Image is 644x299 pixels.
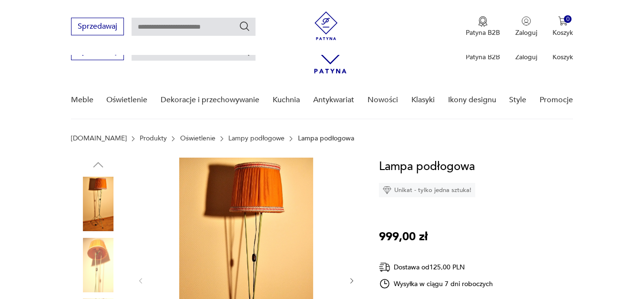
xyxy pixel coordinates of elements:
[239,21,250,32] button: Szukaj
[71,49,124,55] a: Sprzedawaj
[552,53,573,62] p: Koszyk
[552,16,573,37] button: 0Koszyk
[379,278,493,289] div: Wysyłka w ciągu 7 dni roboczych
[558,16,568,26] img: Ikona koszyka
[71,82,93,118] a: Meble
[71,24,124,31] a: Sprzedawaj
[228,135,285,142] a: Lampy podłogowe
[515,28,537,37] p: Zaloguj
[515,16,537,37] button: Zaloguj
[180,135,215,142] a: Oświetlenie
[140,135,167,142] a: Produkty
[71,238,125,292] img: Zdjęcie produktu Lampa podłogowa
[106,82,147,118] a: Oświetlenie
[466,16,500,37] button: Patyna B2B
[298,135,354,142] p: Lampa podłogowa
[515,53,537,62] p: Zaloguj
[273,82,300,118] a: Kuchnia
[411,82,435,118] a: Klasyki
[71,135,127,142] a: [DOMAIN_NAME]
[379,261,390,273] img: Ikona dostawy
[71,18,124,35] button: Sprzedawaj
[161,82,259,118] a: Dekoracje i przechowywanie
[466,16,500,37] a: Ikona medaluPatyna B2B
[448,82,496,118] a: Ikony designu
[71,177,125,231] img: Zdjęcie produktu Lampa podłogowa
[478,16,488,27] img: Ikona medalu
[379,183,475,197] div: Unikat - tylko jedna sztuka!
[521,16,531,26] img: Ikonka użytkownika
[313,82,354,118] a: Antykwariat
[466,28,500,37] p: Patyna B2B
[379,158,475,176] h1: Lampa podłogowa
[466,53,500,62] p: Patyna B2B
[312,11,340,40] img: Patyna - sklep z meblami i dekoracjami vintage
[552,28,573,37] p: Koszyk
[509,82,526,118] a: Style
[379,228,428,246] p: 999,00 zł
[564,15,572,23] div: 0
[379,261,493,273] div: Dostawa od 125,00 PLN
[368,82,398,118] a: Nowości
[383,186,391,194] img: Ikona diamentu
[540,82,573,118] a: Promocje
